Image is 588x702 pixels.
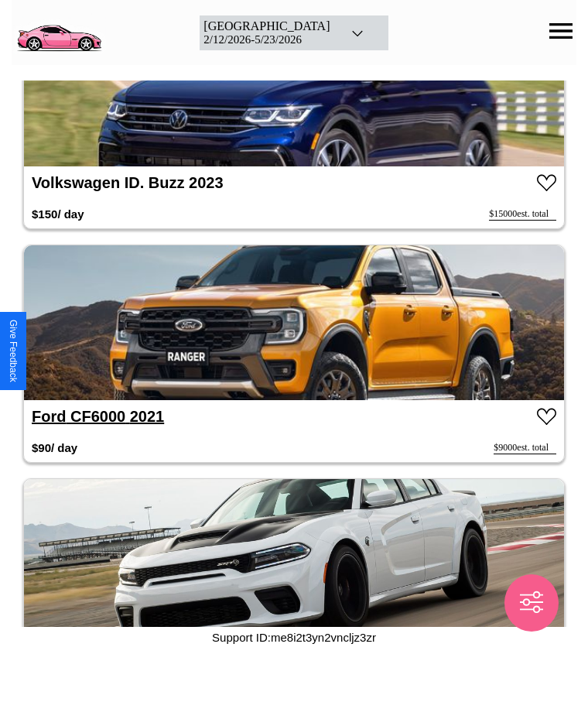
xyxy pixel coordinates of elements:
[494,442,556,454] div: $ 9000 est. total
[32,200,84,228] h3: $ 150 / day
[32,408,164,425] a: Ford CF6000 2021
[32,433,77,462] h3: $ 90 / day
[212,627,376,648] p: Support ID: me8i2t3yn2vncljz3zr
[32,174,224,191] a: Volkswagen ID. Buzz 2023
[203,19,330,33] div: [GEOGRAPHIC_DATA]
[203,33,330,46] div: 2 / 12 / 2026 - 5 / 23 / 2026
[489,208,556,221] div: $ 15000 est. total
[8,320,19,382] div: Give Feedback
[12,8,106,54] img: logo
